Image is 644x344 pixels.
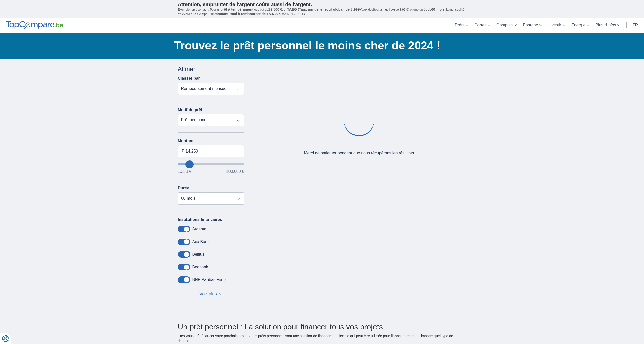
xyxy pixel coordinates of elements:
span: fixe [389,7,395,11]
label: Institutions financières [178,217,222,222]
a: Cartes [471,18,493,33]
span: TAEG (Taux annuel effectif global) de 8,99% [287,7,361,11]
label: Axa Bank [192,240,210,244]
input: wantToBorrow [178,163,244,165]
label: Belfius [192,252,204,257]
span: 12.500 € [268,7,282,11]
p: Êtes-vous prêt à lancer votre prochain projet ? Les prêts personnels sont une solution de finance... [178,333,466,343]
a: Prêts [452,18,471,33]
p: Attention, emprunter de l'argent coûte aussi de l'argent. [178,1,466,7]
label: Motif du prêt [178,107,202,112]
div: Affiner [178,65,244,73]
a: Épargne [520,18,545,33]
a: Comptes [493,18,520,33]
label: BNP Paribas Fortis [192,277,227,282]
label: Argenta [192,227,206,231]
div: Merci de patienter pendant que nous récupérons les résultats [304,150,414,156]
a: fr [630,18,641,33]
span: prêt à tempérament [220,7,253,11]
a: Plus d'infos [592,18,623,33]
a: Investir [545,18,569,33]
span: Voir plus [199,291,217,297]
span: 100.000 € [226,169,244,174]
img: TopCompare [6,21,63,29]
p: Exemple représentatif : Pour un tous but de , un (taux débiteur annuel de 8,99%) et une durée de ... [178,7,466,16]
h1: Trouvez le prêt personnel le moins cher de 2024 ! [174,38,466,53]
h2: Un prêt personnel : La solution pour financer tous vos projets [178,322,466,331]
span: 1.250 € [178,169,191,174]
label: Durée [178,186,189,190]
label: Classer par [178,76,200,81]
span: montant total à rembourser de 15.438 € [215,12,281,16]
label: Montant [178,139,244,143]
span: ▼ [219,293,222,295]
span: € [182,148,184,154]
label: Beobank [192,265,208,269]
span: 60 mois [431,7,445,11]
a: Énergie [568,18,592,33]
span: 257,3 € [193,12,204,16]
button: Voir plus ▼ [198,291,224,298]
